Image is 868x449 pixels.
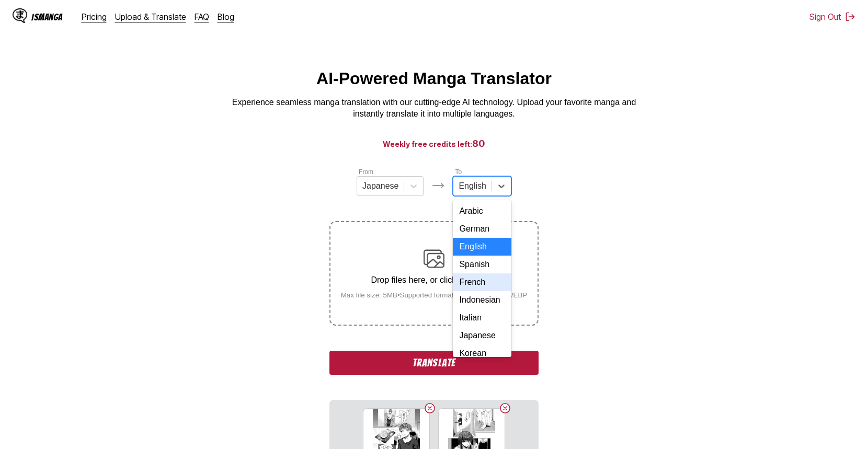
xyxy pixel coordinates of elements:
[499,402,511,415] button: Delete image
[455,168,462,176] label: To
[453,273,511,291] div: French
[453,309,511,327] div: Italian
[432,179,444,192] img: Languages icon
[453,256,511,273] div: Spanish
[329,351,539,375] button: Translate
[472,138,485,149] span: 80
[453,327,511,344] div: Japanese
[13,8,27,23] img: IsManga Logo
[195,11,209,22] a: FAQ
[218,11,234,22] a: Blog
[359,168,373,176] label: From
[225,97,643,120] p: Experience seamless manga translation with our cutting-edge AI technology. Upload your favorite m...
[82,11,107,22] a: Pricing
[453,238,511,256] div: English
[25,137,843,150] h3: Weekly free credits left:
[316,69,552,88] h1: AI-Powered Manga Translator
[453,291,511,309] div: Indonesian
[115,11,186,22] a: Upload & Translate
[845,11,855,22] img: Sign out
[13,8,82,25] a: IsManga LogoIsManga
[333,275,536,285] p: Drop files here, or click to browse.
[809,11,855,22] button: Sign Out
[31,12,63,22] div: IsManga
[333,291,536,299] small: Max file size: 5MB • Supported formats: JP(E)G, PNG, WEBP
[453,220,511,238] div: German
[453,344,511,362] div: Korean
[424,402,436,415] button: Delete image
[453,202,511,220] div: Arabic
